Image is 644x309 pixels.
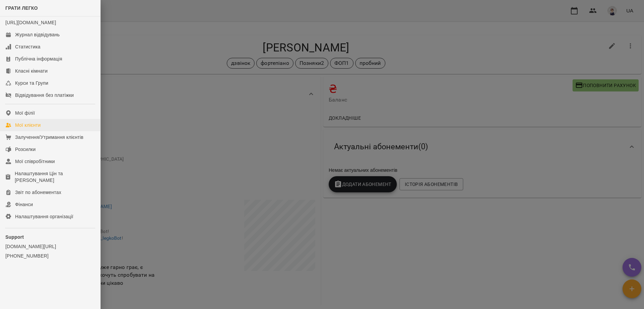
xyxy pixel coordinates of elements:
div: Класні кімнати [15,68,48,74]
div: Налаштування організації [15,213,73,220]
div: Відвідування без платіжки [15,92,74,99]
div: Статистика [15,43,41,50]
div: Мої клієнти [15,122,41,128]
a: [PHONE_NUMBER] [5,253,95,259]
div: Залучення/Утримання клієнтів [15,134,84,141]
div: Публічна інформація [15,55,62,62]
div: Курси та Групи [15,80,48,86]
div: Журнал відвідувань [15,31,60,38]
a: [DOMAIN_NAME][URL] [5,243,95,250]
a: [URL][DOMAIN_NAME] [5,20,56,25]
div: Налаштування Цін та [PERSON_NAME] [15,170,95,184]
div: Мої філії [15,110,35,116]
div: Мої співробітники [15,158,55,165]
div: Розсилки [15,146,36,153]
div: Фінанси [15,201,33,208]
span: ГРАТИ ЛЕГКО [5,5,38,11]
p: Support [5,234,95,240]
div: Звіт по абонементах [15,189,61,196]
